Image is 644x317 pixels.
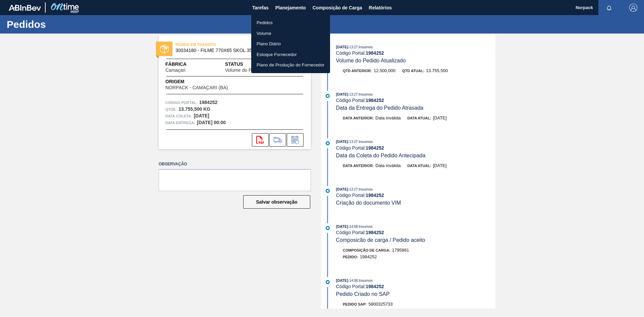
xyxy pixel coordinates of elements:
a: Estoque Fornecedor [251,49,330,60]
a: Volume [251,28,330,39]
a: Pedidos [251,17,330,28]
a: Plano de Produção do Fornecedor [251,60,330,70]
a: Plano Diário [251,39,330,49]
